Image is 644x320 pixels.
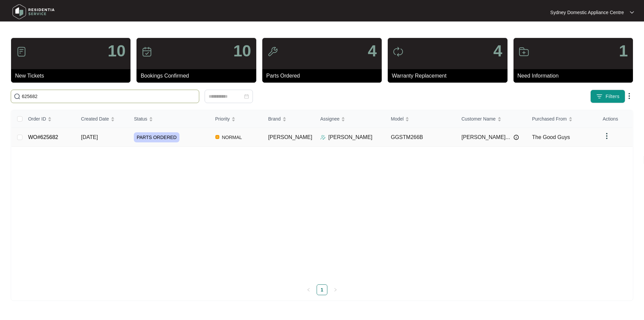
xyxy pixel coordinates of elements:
img: dropdown arrow [603,132,611,140]
button: right [330,284,341,295]
span: Created Date [81,115,109,123]
span: Purchased From [532,115,567,123]
button: filter iconFilters [590,90,625,103]
img: icon [519,46,529,57]
a: 1 [317,285,327,295]
li: Previous Page [303,284,314,295]
img: dropdown arrow [630,11,634,14]
a: WO#625682 [28,134,58,140]
th: Created Date [76,110,129,128]
span: Assignee [320,115,340,123]
p: Need Information [518,72,633,80]
p: New Tickets [15,72,130,80]
span: [PERSON_NAME] [268,134,312,140]
input: Search by Order Id, Assignee Name, Customer Name, Brand and Model [22,93,196,100]
img: icon [267,46,278,57]
img: dropdown arrow [625,92,633,100]
p: 4 [493,43,502,59]
td: GGSTM266B [385,128,456,147]
p: Sydney Domestic Appliance Centre [550,9,624,16]
th: Assignee [315,110,386,128]
span: Customer Name [462,115,496,123]
img: filter icon [596,93,603,100]
span: Status [134,115,147,123]
img: icon [16,46,27,57]
p: 10 [233,43,251,59]
span: left [307,288,311,292]
p: Warranty Replacement [392,72,507,80]
span: [PERSON_NAME]... [462,133,510,141]
th: Order ID [23,110,76,128]
span: Filters [605,93,620,100]
img: residentia service logo [10,2,57,22]
p: Bookings Confirmed [141,72,256,80]
th: Model [385,110,456,128]
span: Order ID [28,115,46,123]
p: Parts Ordered [266,72,382,80]
th: Actions [597,110,633,128]
span: PARTS ORDERED [134,132,179,142]
span: Priority [215,115,230,123]
img: Assigner Icon [320,135,326,140]
li: Next Page [330,284,341,295]
span: [DATE] [81,134,98,140]
span: right [333,288,337,292]
th: Priority [210,110,263,128]
span: Brand [268,115,280,123]
th: Purchased From [527,110,597,128]
span: Model [391,115,404,123]
img: Info icon [514,135,519,140]
li: 1 [317,284,327,295]
img: Vercel Logo [215,135,219,139]
th: Customer Name [456,110,527,128]
img: search-icon [14,93,20,100]
p: 4 [368,43,377,59]
p: 10 [108,43,125,59]
img: icon [142,46,152,57]
th: Status [128,110,210,128]
th: Brand [263,110,315,128]
p: [PERSON_NAME] [328,133,373,141]
span: NORMAL [219,133,245,141]
button: left [303,284,314,295]
span: The Good Guys [532,134,570,140]
p: 1 [619,43,628,59]
img: icon [393,46,404,57]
